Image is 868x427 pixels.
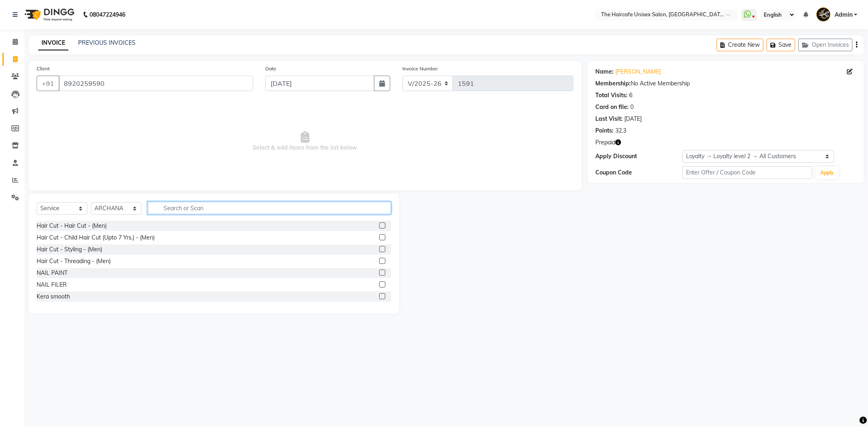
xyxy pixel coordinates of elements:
img: logo [21,3,77,26]
div: Apply Discount [596,152,682,161]
a: INVOICE [38,36,68,50]
label: Invoice Number [402,65,438,72]
input: Search or Scan [148,202,391,214]
div: NAIL PAINT [37,269,68,277]
div: Coupon Code [596,168,682,177]
label: Client [37,65,50,72]
div: Membership: [596,79,631,88]
div: No Active Membership [596,79,856,88]
div: Hair Cut - Child Hair Cut (Upto 7 Yrs.) - (Men) [37,233,155,242]
button: +91 [37,76,59,91]
div: Points: [596,126,614,135]
input: Search by Name/Mobile/Email/Code [59,76,253,91]
button: Create New [717,39,763,51]
div: Hair Cut - Styling - (Men) [37,245,102,254]
span: Prepaid [596,138,616,147]
div: NAIL FILER [37,281,67,289]
div: Kera smooth [37,292,70,301]
button: Apply [816,167,839,179]
div: 32.3 [616,126,627,135]
div: [DATE] [625,115,642,123]
div: 6 [630,91,633,100]
div: Card on file: [596,103,629,111]
button: Open Invoices [798,39,853,51]
button: Save [767,39,795,51]
div: Last Visit: [596,115,623,123]
div: Hair Cut - Hair Cut - (Men) [37,222,107,230]
a: PREVIOUS INVOICES [78,39,136,46]
span: Select & add items from the list below [37,101,573,182]
a: [PERSON_NAME] [616,68,661,76]
img: Admin [816,7,831,22]
div: Hair Cut - Threading - (Men) [37,257,111,266]
div: Name: [596,68,614,76]
label: Date [265,65,276,72]
span: Admin [835,11,853,19]
div: Total Visits: [596,91,628,100]
div: 0 [631,103,634,111]
b: 08047224946 [90,3,125,26]
input: Enter Offer / Coupon Code [682,166,813,179]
